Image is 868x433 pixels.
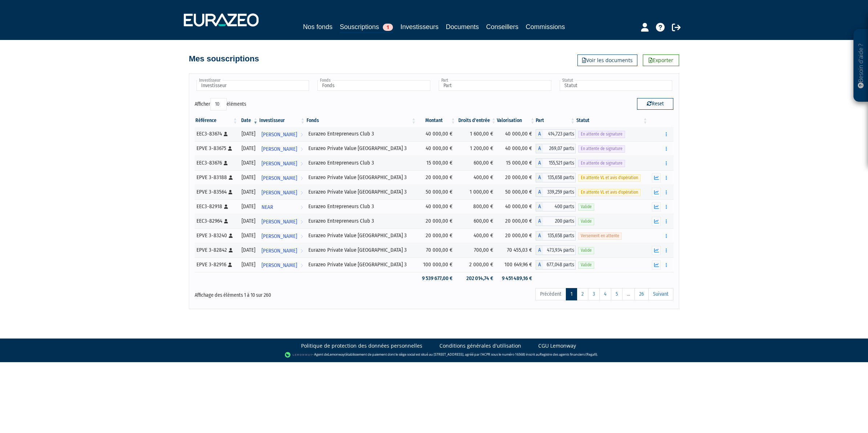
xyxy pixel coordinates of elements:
[497,127,536,141] td: 40 000,00 €
[536,246,543,255] span: A
[456,199,497,214] td: 800,00 €
[259,127,306,141] a: [PERSON_NAME]
[456,228,497,243] td: 400,00 €
[228,190,232,194] i: [Français] Personne physique
[241,174,256,181] div: [DATE]
[456,258,497,272] td: 2 000,00 €
[241,188,256,196] div: [DATE]
[578,160,625,167] span: En attente de signature
[497,156,536,170] td: 15 000,00 €
[308,232,414,239] div: Eurazeo Private Value [GEOGRAPHIC_DATA] 3
[536,216,543,226] span: A
[578,262,594,268] span: Valide
[578,203,594,210] span: Valide
[300,259,303,272] i: Voir l'investisseur
[536,144,543,153] span: A
[439,342,521,349] a: Conditions générales d'utilisation
[417,170,456,185] td: 20 000,00 €
[637,98,673,110] button: Reset
[536,246,576,255] div: A - Eurazeo Private Value Europe 3
[238,114,259,127] th: Date: activer pour trier la colonne par ordre croissant
[543,202,576,211] span: 400 parts
[497,199,536,214] td: 40 000,00 €
[300,128,303,141] i: Voir l'investisseur
[543,158,576,168] span: 155,521 parts
[536,202,576,211] div: A - Eurazeo Entrepreneurs Club 3
[300,171,303,185] i: Voir l'investisseur
[189,54,259,63] h4: Mes souscriptions
[224,132,228,136] i: [Français] Personne physique
[536,144,576,153] div: A - Eurazeo Private Value Europe 3
[196,130,236,138] div: EEC3-83674
[417,272,456,285] td: 9 539 677,00 €
[195,114,238,127] th: Référence : activer pour trier la colonne par ordre croissant
[857,33,865,98] p: Besoin d'aide ?
[261,142,297,156] span: [PERSON_NAME]
[308,130,414,138] div: Eurazeo Entrepreneurs Club 3
[578,247,594,254] span: Valide
[195,98,246,110] label: Afficher éléments
[241,232,256,239] div: [DATE]
[486,22,519,32] a: Conseillers
[228,146,232,151] i: [Français] Personne physique
[7,351,861,359] div: - Agent de (établissement de paiement dont le siège social est situé au [STREET_ADDRESS], agréé p...
[261,259,297,272] span: [PERSON_NAME]
[456,272,497,285] td: 202 014,74 €
[308,261,414,268] div: Eurazeo Private Value [GEOGRAPHIC_DATA] 3
[195,287,388,299] div: Affichage des éléments 1 à 10 sur 260
[300,157,303,170] i: Voir l'investisseur
[417,243,456,258] td: 70 000,00 €
[536,158,576,168] div: A - Eurazeo Entrepreneurs Club 3
[261,215,297,228] span: [PERSON_NAME]
[456,141,497,156] td: 1 200,00 €
[536,173,543,182] span: A
[456,170,497,185] td: 400,00 €
[241,203,256,210] div: [DATE]
[578,232,622,239] span: Versement en attente
[308,145,414,152] div: Eurazeo Private Value [GEOGRAPHIC_DATA] 3
[308,217,414,225] div: Eurazeo Entrepreneurs Club 3
[526,22,565,32] a: Commissions
[224,219,228,223] i: [Français] Personne physique
[301,342,422,349] a: Politique de protection des données personnelles
[643,54,679,66] a: Exporter
[536,216,576,226] div: A - Eurazeo Entrepreneurs Club 3
[456,114,497,127] th: Droits d'entrée: activer pour trier la colonne par ordre croissant
[536,114,576,127] th: Part: activer pour trier la colonne par ordre croissant
[184,13,259,27] img: 1732889491-logotype_eurazeo_blanc_rvb.png
[196,188,236,196] div: EPVE 3-83564
[456,214,497,228] td: 600,00 €
[306,114,417,127] th: Fonds: activer pour trier la colonne par ordre croissant
[259,214,306,228] a: [PERSON_NAME]
[577,54,637,66] a: Voir les documents
[536,173,576,182] div: A - Eurazeo Private Value Europe 3
[417,228,456,243] td: 20 000,00 €
[543,246,576,255] span: 473,934 parts
[328,352,345,357] a: Lemonway
[300,201,303,214] i: Voir l'investisseur
[259,199,306,214] a: NEAR
[536,231,543,240] span: A
[497,141,536,156] td: 40 000,00 €
[497,170,536,185] td: 20 000,00 €
[261,244,297,258] span: [PERSON_NAME]
[497,272,536,285] td: 9 451 489,16 €
[400,22,438,32] a: Investisseurs
[261,201,273,214] span: NEAR
[383,24,393,31] span: 1
[308,174,414,181] div: Eurazeo Private Value [GEOGRAPHIC_DATA] 3
[259,114,306,127] th: Investisseur: activer pour trier la colonne par ordre croissant
[261,157,297,170] span: [PERSON_NAME]
[259,258,306,272] a: [PERSON_NAME]
[210,98,227,110] select: Afficheréléments
[261,128,297,141] span: [PERSON_NAME]
[308,246,414,254] div: Eurazeo Private Value [GEOGRAPHIC_DATA] 3
[456,156,497,170] td: 600,00 €
[417,199,456,214] td: 40 000,00 €
[578,131,625,138] span: En attente de signature
[308,203,414,210] div: Eurazeo Entrepreneurs Club 3
[599,288,611,300] a: 4
[224,205,228,209] i: [Français] Personne physique
[303,22,332,32] a: Nos fonds
[196,246,236,254] div: EPVE 3-82842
